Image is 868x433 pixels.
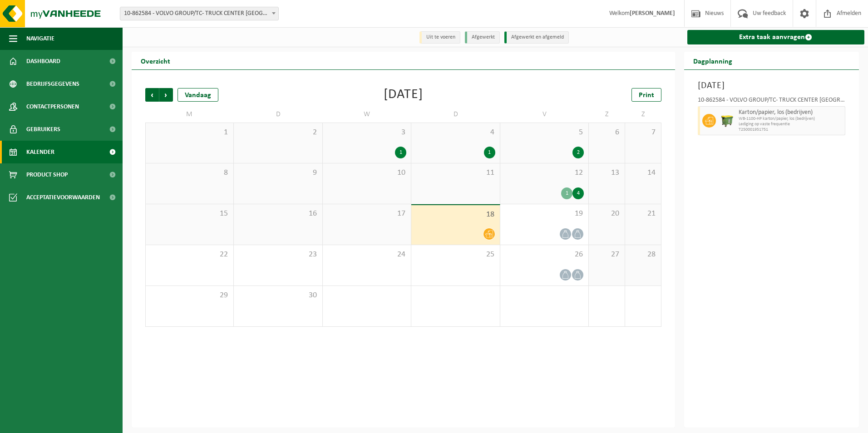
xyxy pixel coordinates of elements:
[505,250,584,260] span: 26
[238,290,317,300] span: 30
[419,31,460,44] li: Uit te voeren
[238,168,317,178] span: 9
[120,7,278,20] span: 10-862584 - VOLVO GROUP/TC- TRUCK CENTER ANTWERPEN - ANTWERPEN
[630,128,656,138] span: 7
[639,92,654,99] span: Print
[150,209,229,219] span: 15
[698,97,846,106] div: 10-862584 - VOLVO GROUP/TC- TRUCK CENTER [GEOGRAPHIC_DATA] - [GEOGRAPHIC_DATA]
[572,187,584,199] div: 4
[739,127,843,133] span: T250001951751
[384,88,423,102] div: [DATE]
[238,209,317,219] span: 16
[630,250,656,260] span: 28
[26,163,68,186] span: Product Shop
[26,186,100,209] span: Acceptatievoorwaarden
[327,128,406,138] span: 3
[178,88,218,102] div: Vandaag
[500,106,589,123] td: V
[484,147,495,158] div: 1
[698,79,846,93] h3: [DATE]
[150,128,229,138] span: 1
[504,31,569,44] li: Afgewerkt en afgemeld
[26,141,54,163] span: Kalender
[561,187,572,199] div: 1
[625,106,661,123] td: Z
[505,209,584,219] span: 19
[327,250,406,260] span: 24
[26,50,60,73] span: Dashboard
[327,209,406,219] span: 17
[589,106,625,123] td: Z
[416,128,495,138] span: 4
[687,30,865,44] a: Extra taak aanvragen
[630,10,675,17] strong: [PERSON_NAME]
[593,209,620,219] span: 20
[505,128,584,138] span: 5
[26,118,60,141] span: Gebruikers
[739,109,843,116] span: Karton/papier, los (bedrijven)
[630,209,656,219] span: 21
[720,114,734,128] img: WB-1100-HPE-GN-50
[238,128,317,138] span: 2
[739,116,843,122] span: WB-1100-HP karton/papier, los (bedrijven)
[684,52,741,69] h2: Dagplanning
[631,88,661,102] a: Print
[145,106,234,123] td: M
[395,147,406,158] div: 1
[593,128,620,138] span: 6
[630,168,656,178] span: 14
[150,168,229,178] span: 8
[572,147,584,158] div: 2
[465,31,500,44] li: Afgewerkt
[327,168,406,178] span: 10
[411,106,500,123] td: D
[505,168,584,178] span: 12
[145,88,159,102] span: Vorige
[132,52,179,69] h2: Overzicht
[593,168,620,178] span: 13
[416,210,495,220] span: 18
[26,95,79,118] span: Contactpersonen
[120,7,279,20] span: 10-862584 - VOLVO GROUP/TC- TRUCK CENTER ANTWERPEN - ANTWERPEN
[593,250,620,260] span: 27
[150,250,229,260] span: 22
[416,168,495,178] span: 11
[416,250,495,260] span: 25
[323,106,411,123] td: W
[234,106,322,123] td: D
[159,88,173,102] span: Volgende
[150,290,229,300] span: 29
[26,73,79,95] span: Bedrijfsgegevens
[26,27,54,50] span: Navigatie
[739,122,843,127] span: Lediging op vaste frequentie
[238,250,317,260] span: 23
